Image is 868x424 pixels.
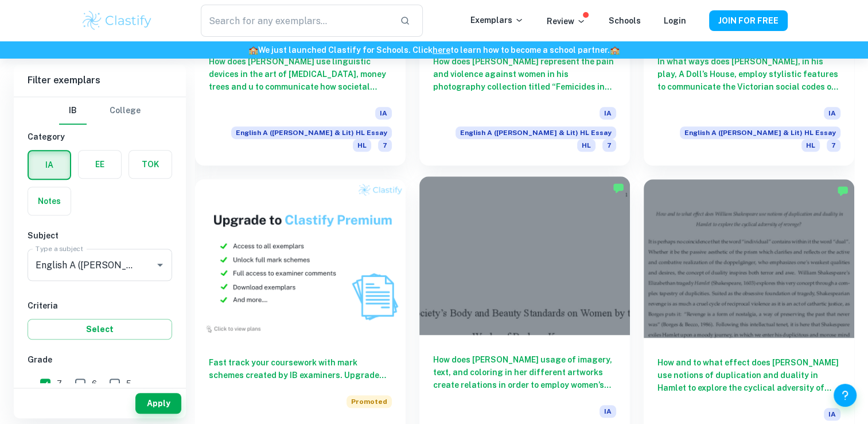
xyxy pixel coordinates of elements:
button: Notes [28,187,71,215]
span: IA [824,107,840,120]
h6: Grade [28,353,172,366]
button: Open [152,257,168,273]
button: JOIN FOR FREE [709,10,788,31]
button: Select [28,319,172,340]
h6: Category [28,130,172,143]
button: IA [29,151,70,179]
a: Schools [609,16,641,25]
h6: Subject [28,229,172,242]
button: IB [59,97,87,125]
h6: Filter exemplars [14,64,186,97]
button: EE [79,151,121,178]
span: 7 [378,139,392,152]
h6: In what ways does [PERSON_NAME], in his play, A Doll’s House, employ stylistic features to commun... [657,55,840,93]
img: Marked [613,182,624,194]
span: 5 [126,377,131,390]
span: English A ([PERSON_NAME] & Lit) HL Essay [456,126,616,139]
span: IA [824,408,840,421]
button: Apply [135,393,181,414]
span: IA [375,107,392,120]
p: Review [547,15,586,28]
div: Filter type choice [59,97,141,125]
span: HL [577,139,595,152]
button: College [110,97,141,125]
span: English A ([PERSON_NAME] & Lit) HL Essay [680,126,840,139]
img: Marked [837,185,848,196]
h6: Criteria [28,299,172,312]
button: Help and Feedback [834,384,857,407]
span: 🏫 [610,45,620,55]
h6: Fast track your coursework with mark schemes created by IB examiners. Upgrade now [209,356,392,381]
span: HL [353,139,371,152]
h6: How does [PERSON_NAME] usage of imagery, text, and coloring in her different artworks create rela... [433,353,616,391]
img: Clastify logo [81,9,154,32]
input: Search for any exemplars... [201,5,390,37]
span: IA [600,107,616,120]
h6: How and to what effect does [PERSON_NAME] use notions of duplication and duality in Hamlet to exp... [657,356,840,394]
span: English A ([PERSON_NAME] & Lit) HL Essay [231,126,392,139]
span: HL [801,139,820,152]
span: Promoted [347,395,392,408]
a: Login [664,16,686,25]
a: here [433,45,450,55]
h6: How does [PERSON_NAME] represent the pain and violence against women in his photography collectio... [433,55,616,93]
h6: How does [PERSON_NAME] use linguistic devices in the art of [MEDICAL_DATA], money trees and u to ... [209,55,392,93]
h6: We just launched Clastify for Schools. Click to learn how to become a school partner. [2,44,866,56]
label: Type a subject [36,244,83,253]
span: 7 [827,139,840,152]
img: Thumbnail [195,179,406,337]
button: TOK [129,151,172,178]
p: Exemplars [470,14,524,26]
span: IA [600,405,616,418]
span: 7 [602,139,616,152]
span: 7 [57,377,62,390]
span: 🏫 [248,45,258,55]
span: 6 [92,377,97,390]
